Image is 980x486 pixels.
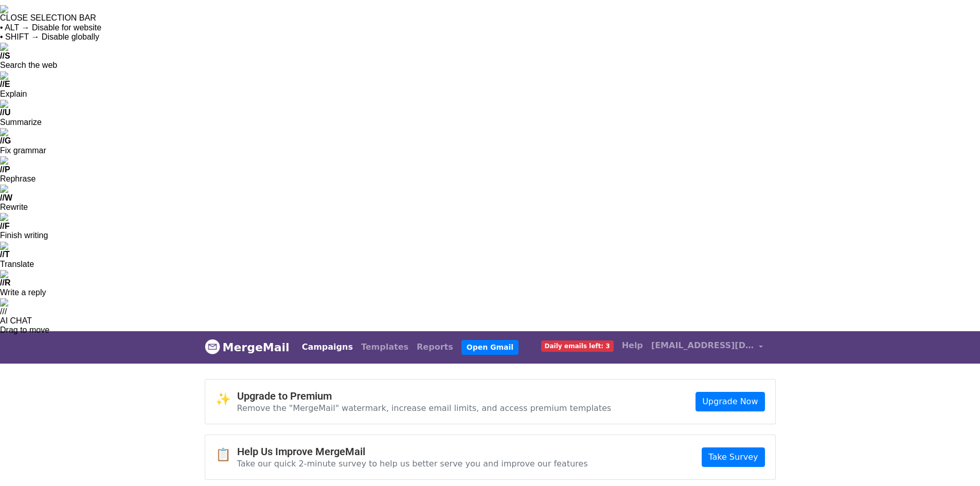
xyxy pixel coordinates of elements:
[929,437,980,486] iframe: Chat Widget
[205,336,290,358] a: MergeMail
[702,447,764,467] a: Take Survey
[237,403,612,413] p: Remove the "MergeMail" watermark, increase email limits, and access premium templates
[618,335,647,356] a: Help
[541,340,614,352] span: Daily emails left: 3
[696,392,764,411] a: Upgrade Now
[298,337,357,357] a: Campaigns
[237,445,588,458] h4: Help Us Improve MergeMail
[216,392,237,407] span: ✨
[647,335,768,359] a: [EMAIL_ADDRESS][DOMAIN_NAME]
[413,337,457,357] a: Reports
[537,335,618,356] a: Daily emails left: 3
[461,340,519,355] a: Open Gmail
[651,339,754,352] span: [EMAIL_ADDRESS][DOMAIN_NAME]
[216,447,237,462] span: 📋
[237,458,588,469] p: Take our quick 2-minute survey to help us better serve you and improve our features
[237,390,612,402] h4: Upgrade to Premium
[205,339,220,354] img: MergeMail logo
[357,337,413,357] a: Templates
